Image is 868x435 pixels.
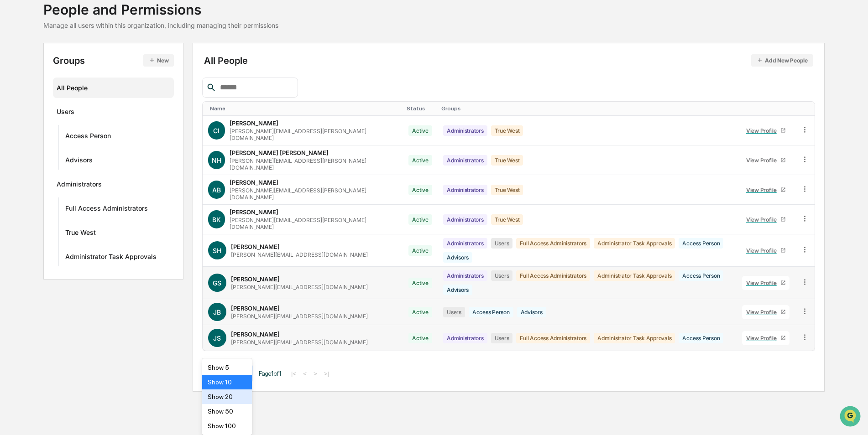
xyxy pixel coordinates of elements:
[210,105,400,112] div: Toggle SortBy
[65,132,111,143] div: Access Person
[679,333,723,343] div: Access Person
[65,156,93,167] div: Advisors
[230,157,397,171] div: [PERSON_NAME][EMAIL_ADDRESS][PERSON_NAME][DOMAIN_NAME]
[408,307,432,317] div: Active
[213,308,221,316] span: JB
[408,333,432,343] div: Active
[517,307,546,317] div: Advisors
[407,105,434,112] div: Toggle SortBy
[443,155,487,166] div: Administrators
[746,127,780,134] div: View Profile
[213,279,221,287] span: GS
[751,54,813,67] button: Add New People
[288,370,299,378] button: |<
[230,149,329,156] div: [PERSON_NAME] [PERSON_NAME]
[230,179,278,186] div: [PERSON_NAME]
[742,153,790,167] a: View Profile
[9,19,166,34] p: How can we help?
[212,156,221,164] span: NH
[408,125,432,136] div: Active
[202,360,252,375] div: Show 5
[740,105,791,112] div: Toggle SortBy
[259,370,282,377] span: Page 1 of 1
[742,305,790,319] a: View Profile
[742,331,790,345] a: View Profile
[742,183,790,197] a: View Profile
[202,375,252,389] div: Show 10
[679,270,723,281] div: Access Person
[230,217,397,230] div: [PERSON_NAME][EMAIL_ADDRESS][PERSON_NAME][DOMAIN_NAME]
[679,238,723,249] div: Access Person
[57,180,102,191] div: Administrators
[64,154,110,161] a: Powered byPylon
[742,276,790,290] a: View Profile
[9,133,16,140] div: 🔎
[443,270,487,281] div: Administrators
[746,280,780,286] div: View Profile
[231,243,280,250] div: [PERSON_NAME]
[212,186,221,194] span: AB
[5,129,61,145] a: 🔎Data Lookup
[491,155,523,166] div: True West
[202,389,252,404] div: Show 20
[443,238,487,249] div: Administrators
[231,275,280,283] div: [PERSON_NAME]
[491,214,523,225] div: True West
[65,204,148,215] div: Full Access Administrators
[491,185,523,195] div: True West
[212,216,221,223] span: BK
[443,125,487,136] div: Administrators
[18,115,59,124] span: Preclearance
[75,115,113,124] span: Attestations
[408,278,432,288] div: Active
[31,70,150,79] div: Start new chat
[408,214,432,225] div: Active
[742,243,790,258] a: View Profile
[231,339,368,346] div: [PERSON_NAME][EMAIL_ADDRESS][DOMAIN_NAME]
[57,108,74,119] div: Users
[594,333,675,343] div: Administrator Task Approvals
[230,187,397,201] div: [PERSON_NAME][EMAIL_ADDRESS][PERSON_NAME][DOMAIN_NAME]
[742,212,790,227] a: View Profile
[213,247,221,254] span: SH
[802,105,811,112] div: Toggle SortBy
[469,307,513,317] div: Access Person
[491,270,513,281] div: Users
[65,253,157,264] div: Administrator Task Approvals
[746,335,780,342] div: View Profile
[202,419,252,433] div: Show 100
[155,72,166,83] button: Start new chat
[213,334,221,342] span: JS
[66,116,73,123] div: 🗄️
[443,307,465,317] div: Users
[31,79,115,86] div: We're available if you need us!
[231,331,280,338] div: [PERSON_NAME]
[594,238,675,249] div: Administrator Task Approvals
[839,405,863,430] iframe: Open customer support
[491,125,523,136] div: True West
[9,116,16,123] div: 🖐️
[408,155,432,166] div: Active
[231,284,368,290] div: [PERSON_NAME][EMAIL_ADDRESS][DOMAIN_NAME]
[516,238,590,249] div: Full Access Administrators
[202,404,252,419] div: Show 50
[516,270,590,281] div: Full Access Administrators
[746,247,780,254] div: View Profile
[53,54,174,67] div: Groups
[491,333,513,343] div: Users
[491,238,513,249] div: Users
[443,214,487,225] div: Administrators
[204,54,813,67] div: All People
[231,313,368,320] div: [PERSON_NAME][EMAIL_ADDRESS][DOMAIN_NAME]
[18,132,58,141] span: Data Lookup
[742,124,790,138] a: View Profile
[43,21,278,29] div: Manage all users within this organization, including managing their permissions
[213,127,220,135] span: CI
[746,309,780,316] div: View Profile
[516,333,590,343] div: Full Access Administrators
[57,80,170,95] div: All People
[5,111,63,128] a: 🖐️Preclearance
[231,305,280,312] div: [PERSON_NAME]
[9,70,26,86] img: 1746055101610-c473b297-6a78-478c-a979-82029cc54cd1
